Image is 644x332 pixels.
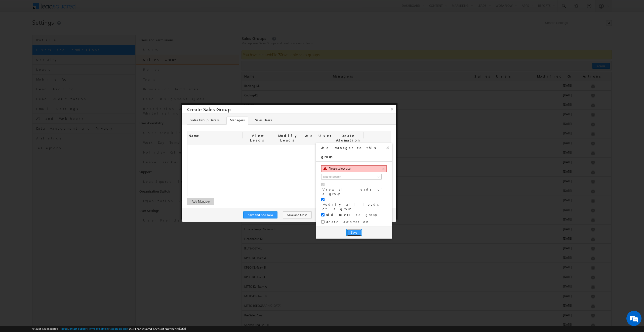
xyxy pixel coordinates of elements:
h2: Add Manager to this group [321,143,392,161]
div: Minimize live chat window [83,3,95,15]
a: About [60,327,67,330]
span: 60806 [178,327,186,331]
a: Terms of Service [88,327,108,330]
label: Modify all leads of a group [323,202,387,211]
img: d_60004797649_company_0_60004797649 [9,26,21,33]
div: Chat with us now [26,26,85,33]
textarea: Type your message and hit 'Enter' [7,47,92,151]
a: Acceptable Use [109,327,128,330]
label: View all leads of a group [323,187,387,196]
span: Your Leadsquared Account Number is [129,327,186,331]
input: Type to Search [321,174,382,180]
div: Please select user [329,166,381,171]
label: Create automation [326,219,369,224]
button: × [384,143,392,152]
a: Show All Items [375,174,381,179]
label: Add users to group [326,212,376,217]
span: © 2025 LeadSquared | | | | | [32,326,186,331]
a: Contact Support [68,327,88,330]
em: Start Chat [68,155,91,162]
button: Save [346,229,362,236]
